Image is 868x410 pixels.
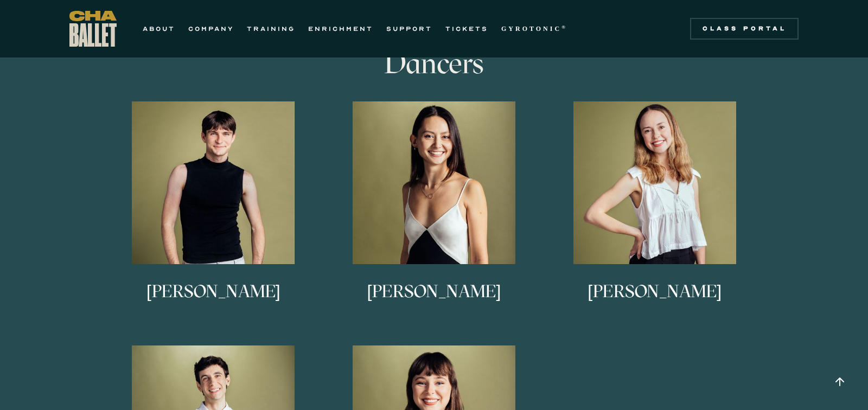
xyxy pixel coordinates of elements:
a: [PERSON_NAME] [550,101,759,329]
a: ABOUT [143,22,175,35]
strong: GYROTONIC [501,25,561,33]
h3: Dancers [258,47,610,80]
a: TRAINING [247,22,295,35]
a: [PERSON_NAME] [108,101,318,329]
a: GYROTONIC® [501,22,567,35]
h3: [PERSON_NAME] [146,283,280,318]
a: Class Portal [690,18,799,40]
h3: [PERSON_NAME] [367,283,501,318]
a: [PERSON_NAME] [329,101,539,329]
a: home [69,11,117,47]
a: SUPPORT [386,22,432,35]
div: Class Portal [697,24,792,33]
h3: [PERSON_NAME] [588,283,722,318]
a: COMPANY [188,22,234,35]
sup: ® [561,24,567,30]
a: ENRICHMENT [308,22,373,35]
a: TICKETS [445,22,488,35]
